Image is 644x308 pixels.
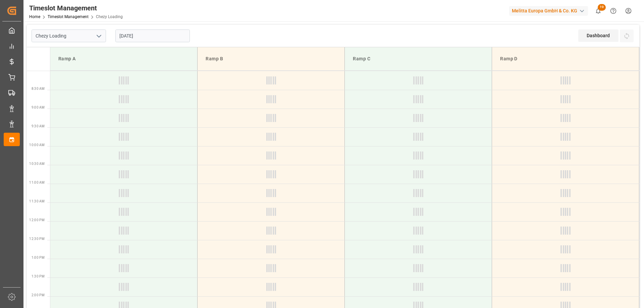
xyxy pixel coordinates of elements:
[29,218,45,222] span: 12:00 PM
[115,29,190,42] input: DD-MM-YYYY
[29,162,45,166] span: 10:30 AM
[32,293,45,297] span: 2:00 PM
[509,6,588,16] div: Melitta Europa GmbH & Co. KG
[29,181,45,184] span: 11:00 AM
[497,53,634,65] div: Ramp D
[32,87,45,90] span: 8:30 AM
[94,31,104,41] button: open menu
[32,256,45,259] span: 1:00 PM
[32,274,45,278] span: 1:30 PM
[29,237,45,241] span: 12:30 PM
[598,4,606,11] span: 19
[350,53,486,65] div: Ramp C
[606,3,621,18] button: Help Center
[32,29,106,42] input: Type to search/select
[591,3,606,18] button: show 19 new notifications
[29,199,45,203] span: 11:30 AM
[29,14,40,19] a: Home
[48,14,89,19] a: Timeslot Management
[29,3,123,13] div: Timeslot Management
[29,143,45,147] span: 10:00 AM
[509,4,591,17] button: Melitta Europa GmbH & Co. KG
[32,106,45,109] span: 9:00 AM
[203,53,339,65] div: Ramp B
[56,53,192,65] div: Ramp A
[32,124,45,128] span: 9:30 AM
[578,29,619,42] div: Dashboard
